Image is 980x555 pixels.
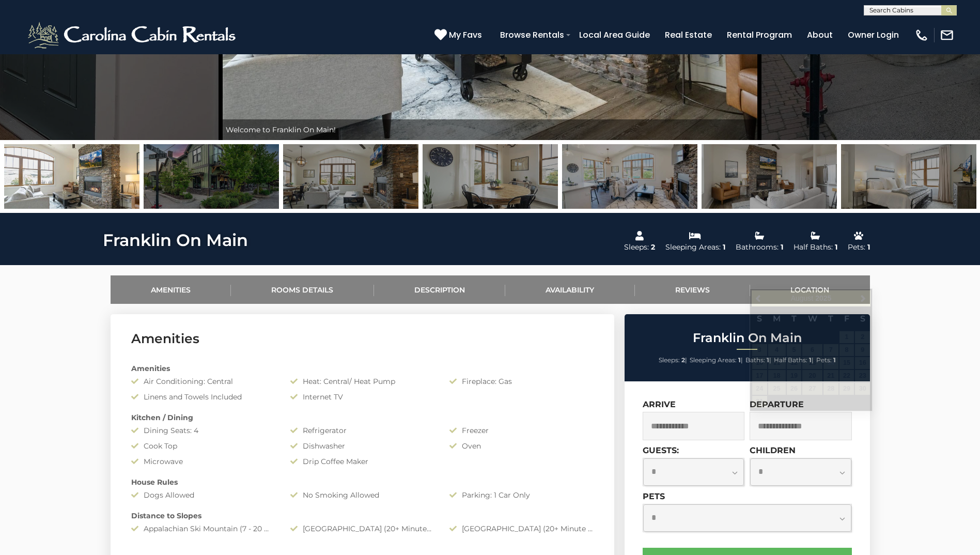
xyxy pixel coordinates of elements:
div: Kitchen / Dining [123,412,601,423]
a: Location [750,275,870,304]
div: Welcome to Franklin On Main! [221,119,759,140]
span: Previous [755,295,763,303]
img: 166706767 [144,144,279,209]
div: Air Conditioning: Central [123,376,283,387]
img: phone-regular-white.png [914,28,929,42]
span: Saturday [860,314,865,323]
span: Monday [773,314,781,323]
a: Owner Login [843,26,904,44]
span: Baths: [745,356,765,364]
li: | [745,353,771,367]
img: 167127310 [702,144,837,209]
div: [GEOGRAPHIC_DATA] (20+ Minute Drive) [442,523,601,534]
label: Pets [643,491,665,501]
a: Real Estate [660,26,717,44]
div: No Smoking Allowed [283,490,442,500]
a: My Favs [434,28,485,42]
img: mail-regular-white.png [940,28,954,42]
a: Local Area Guide [574,26,655,44]
div: Appalachian Ski Mountain (7 - 20 Minute Drive) [123,523,283,534]
span: Thursday [828,314,833,323]
div: Freezer [442,425,601,436]
div: Refrigerator [283,425,442,436]
div: Cook Top [123,441,283,451]
a: Rental Program [722,26,797,44]
div: Microwave [123,456,283,467]
a: Amenities [111,275,231,304]
span: My Favs [449,28,482,41]
a: Browse Rentals [495,26,569,44]
span: Tuesday [791,314,797,323]
div: Internet TV [283,392,442,402]
div: Linens and Towels Included [123,392,283,402]
img: 166706746 [562,144,697,209]
a: Rooms Details [231,275,374,304]
img: 167127316 [841,144,976,209]
div: Oven [442,441,601,451]
div: [GEOGRAPHIC_DATA] (20+ Minutes Drive) [283,523,442,534]
span: Sunday [757,314,762,323]
span: 2025 [815,294,831,302]
a: Next [857,292,869,305]
img: 167127309 [4,144,139,209]
a: Previous [753,292,766,305]
span: Next [859,295,867,303]
a: Description [374,275,506,304]
label: Arrive [643,399,676,409]
div: Parking: 1 Car Only [442,490,601,500]
div: Dogs Allowed [123,490,283,500]
a: About [802,26,838,44]
a: Availability [505,275,635,304]
span: Sleeping Areas: [690,356,737,364]
div: Dishwasher [283,441,442,451]
span: August [791,294,814,302]
img: 167127308 [283,144,418,209]
a: Reviews [635,275,751,304]
h2: Franklin On Main [627,331,867,345]
span: Sleeps: [659,356,680,364]
label: Guests: [643,445,679,455]
div: House Rules [123,477,601,487]
label: Children [750,445,796,455]
li: | [690,353,743,367]
div: Fireplace: Gas [442,376,601,387]
span: Wednesday [808,314,817,323]
div: Drip Coffee Maker [283,456,442,467]
h3: Amenities [131,330,594,348]
strong: 1 [738,356,741,364]
div: Heat: Central/ Heat Pump [283,376,442,387]
span: Friday [844,314,849,323]
img: White-1-2.png [26,20,240,51]
img: 167127315 [423,144,558,209]
li: | [659,353,687,367]
div: Dining Seats: 4 [123,425,283,436]
div: Amenities [123,363,601,374]
strong: 2 [681,356,685,364]
div: Distance to Slopes [123,511,601,521]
